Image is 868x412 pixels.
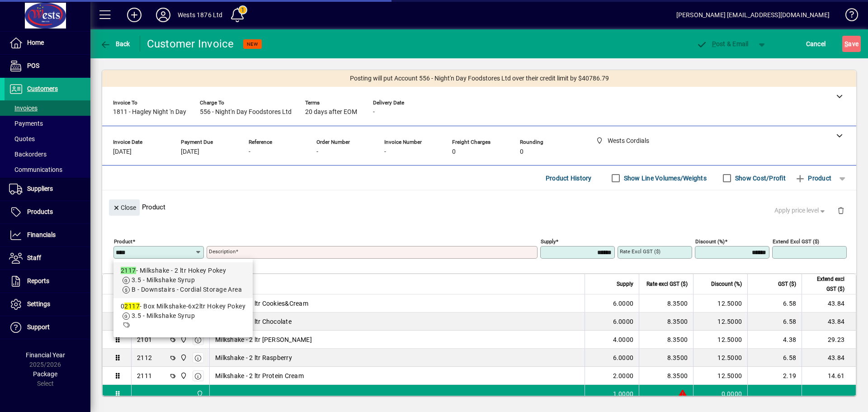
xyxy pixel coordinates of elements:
span: Reports [27,277,49,284]
td: 12.5000 [693,331,747,349]
mat-option: 2117 - Milkshake - 2 ltr Hokey Pokey [113,262,253,298]
span: Package [33,370,57,378]
div: 8.3500 [645,353,688,362]
app-page-header-button: Back [90,36,140,52]
span: Staff [27,254,41,261]
em: 2117 [124,303,140,310]
td: 43.84 [802,294,856,313]
a: Payments [5,116,90,131]
span: Financials [27,231,56,238]
span: Settings [27,300,50,308]
span: Home [27,39,44,46]
button: Apply price level [771,203,830,219]
td: 43.84 [802,313,856,331]
span: - [384,148,386,156]
mat-option: 02117 - Box Milkshake-6x2ltr Hokey Pokey [113,298,253,334]
span: Wests Cordials [194,389,204,399]
span: Milkshake - 2 ltr Protein Cream [215,371,304,380]
a: Communications [5,162,90,177]
span: Quotes [9,135,35,142]
a: Invoices [5,100,90,116]
td: 12.5000 [693,313,747,331]
div: 8.3500 [645,335,688,344]
span: 3.5 - Milkshake Syrup [132,276,195,284]
span: 6.0000 [613,317,634,326]
a: Backorders [5,147,90,162]
span: Posting will put Account 556 - Night'n Day Foodstores Ltd over their credit limit by $40786.79 [350,74,609,83]
span: Products [27,208,53,215]
button: Cancel [804,36,828,52]
span: Cancel [806,37,826,51]
button: Post & Email [692,36,753,52]
button: Delete [830,199,852,221]
span: Supply [617,279,633,289]
td: 6.58 [747,294,802,313]
span: 0 [520,148,524,156]
span: POS [27,62,39,69]
td: 43.84 [802,349,856,367]
span: 20 days after EOM [305,109,357,116]
button: Profile [149,7,178,23]
span: 6.0000 [613,299,634,308]
span: 1811 - Hagley Night 'n Day [113,109,186,116]
span: 4.0000 [613,335,634,344]
span: [DATE] [181,148,199,156]
span: Customers [27,85,58,92]
span: Support [27,323,50,331]
span: Wests Cordials [178,371,188,381]
span: Milkshake - 2 ltr [PERSON_NAME] [215,335,312,344]
a: Suppliers [5,178,90,200]
button: Back [98,36,132,52]
span: GST ($) [778,279,796,289]
div: Wests 1876 Ltd [178,8,222,22]
td: 0.0000 [693,385,747,403]
span: - [316,148,318,156]
a: POS [5,55,90,77]
div: 2112 [137,353,152,362]
a: Knowledge Base [839,2,857,31]
a: Home [5,32,90,54]
span: 3.5 - Milkshake Syrup [132,312,195,319]
td: 29.23 [802,331,856,349]
app-page-header-button: Delete [830,206,852,214]
span: Wests Cordials [178,335,188,345]
label: Show Cost/Profit [733,174,786,183]
span: 2.0000 [613,371,634,380]
span: Close [113,200,136,215]
div: 8.3500 [645,371,688,380]
td: 2.19 [747,367,802,385]
a: Reports [5,270,90,293]
span: Milkshake - 2 ltr Chocolate [215,317,292,326]
mat-error: Required [209,259,530,268]
span: Communications [9,166,62,173]
mat-label: Discount (%) [695,238,725,245]
span: 6.0000 [613,353,634,362]
mat-label: Extend excl GST ($) [773,238,819,245]
td: 6.58 [747,313,802,331]
button: Save [842,36,861,52]
span: P [712,40,716,47]
td: 14.61 [802,367,856,385]
td: 12.5000 [693,349,747,367]
span: Apply price level [774,206,827,215]
div: 8.3500 [645,299,688,308]
button: Product History [542,170,595,186]
button: Close [109,199,140,216]
app-page-header-button: Close [107,203,142,211]
span: NEW [247,41,258,47]
span: S [844,40,848,47]
div: Customer Invoice [147,37,234,51]
mat-label: Product [114,238,132,245]
span: Wests Cordials [178,353,188,363]
span: - [249,148,250,156]
span: [DATE] [113,148,132,156]
a: Staff [5,247,90,270]
span: Financial Year [26,351,65,359]
div: Product [102,190,856,223]
div: 8.3500 [645,317,688,326]
span: - [373,109,375,116]
span: Backorders [9,151,47,158]
span: 1.0000 [613,389,634,398]
span: Product History [546,171,592,185]
td: 12.5000 [693,367,747,385]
